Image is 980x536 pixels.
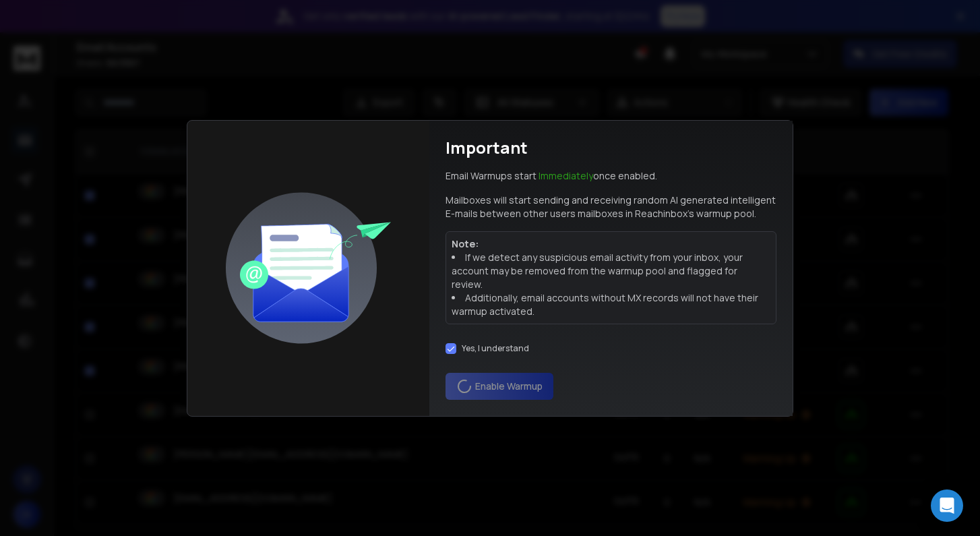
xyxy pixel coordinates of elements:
label: Yes, I understand [462,343,529,354]
p: Mailboxes will start sending and receiving random AI generated intelligent E-mails between other ... [446,193,776,220]
div: Open Intercom Messenger [931,489,963,522]
li: Additionally, email accounts without MX records will not have their warmup activated. [452,291,770,318]
h1: Important [446,137,528,158]
span: Immediately [539,169,593,182]
p: Email Warmups start once enabled. [446,169,657,183]
p: Note: [452,237,770,251]
li: If we detect any suspicious email activity from your inbox, your account may be removed from the ... [452,251,770,291]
